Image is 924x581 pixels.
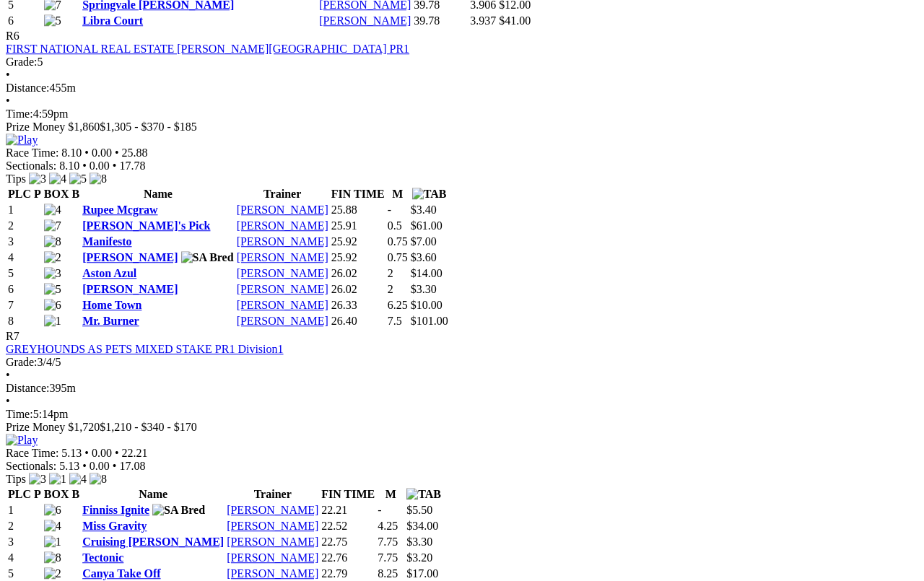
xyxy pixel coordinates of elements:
text: - [388,204,391,216]
div: 5:14pm [6,408,918,421]
text: 4.25 [378,520,398,532]
text: 8.25 [378,567,398,580]
td: 2 [7,519,42,533]
img: 3 [29,473,46,486]
span: 17.78 [119,160,145,172]
span: • [82,160,87,172]
a: [PERSON_NAME] [237,235,328,248]
a: [PERSON_NAME] [82,283,178,295]
text: 2 [388,283,393,295]
td: 1 [7,503,42,517]
img: 6 [44,299,61,312]
a: [PERSON_NAME] [237,267,328,279]
div: 455m [6,82,918,95]
span: Tips [6,172,26,185]
span: R7 [6,330,19,342]
span: Tips [6,473,26,485]
th: FIN TIME [321,487,375,502]
span: $14.00 [411,267,443,279]
span: • [84,147,89,159]
span: • [6,369,10,381]
th: FIN TIME [331,187,385,201]
span: Race Time: [6,447,58,459]
a: [PERSON_NAME] [237,283,328,295]
span: 5.13 [59,460,79,472]
a: [PERSON_NAME] [237,315,328,327]
text: 2 [388,267,393,279]
span: • [115,147,119,159]
span: $61.00 [411,219,443,232]
span: 25.88 [122,147,148,159]
img: 3 [44,267,61,280]
span: 0.00 [92,147,112,159]
span: $101.00 [411,315,448,327]
a: [PERSON_NAME] [227,551,318,564]
a: Mr. Burner [82,315,139,327]
img: SA Bred [152,504,205,517]
span: $3.30 [406,536,432,548]
img: 5 [69,172,87,185]
img: 1 [44,536,61,549]
text: 7.5 [388,315,402,327]
div: 5 [6,56,918,69]
span: • [113,460,117,472]
a: [PERSON_NAME] [237,219,328,232]
td: 4 [7,250,42,265]
a: Libra Court [82,14,143,27]
img: 6 [44,504,61,517]
th: M [377,487,404,502]
a: [PERSON_NAME] [82,251,178,263]
td: 22.79 [321,567,375,581]
span: BOX [44,188,69,200]
img: 1 [44,315,61,328]
img: 2 [44,251,61,264]
td: 5 [7,567,42,581]
text: 3.937 [470,14,496,27]
td: 39.78 [413,14,468,28]
text: 0.5 [388,219,402,232]
span: R6 [6,30,19,42]
img: 4 [69,473,87,486]
img: 4 [44,204,61,217]
span: 0.00 [90,160,110,172]
td: 26.33 [331,298,385,313]
td: 6 [7,14,42,28]
a: [PERSON_NAME] [227,520,318,532]
img: 2 [44,567,61,580]
a: [PERSON_NAME]'s Pick [82,219,210,232]
td: 22.52 [321,519,375,533]
a: Cruising [PERSON_NAME] [82,536,224,548]
span: 0.00 [90,460,110,472]
a: Rupee Mcgraw [82,204,157,216]
img: 8 [90,172,107,185]
text: 7.75 [378,536,398,548]
td: 3 [7,235,42,249]
th: Trainer [236,187,329,201]
a: [PERSON_NAME] [237,251,328,263]
span: 0.00 [92,447,112,459]
img: SA Bred [181,251,234,264]
span: $3.30 [411,283,437,295]
th: Trainer [226,487,319,502]
span: $17.00 [406,567,438,580]
span: $34.00 [406,520,438,532]
span: $41.00 [499,14,531,27]
span: Grade: [6,356,38,368]
img: 4 [49,172,66,185]
span: Distance: [6,82,49,94]
td: 26.02 [331,266,385,281]
td: 4 [7,551,42,565]
td: 22.76 [321,551,375,565]
th: M [387,187,409,201]
span: Time: [6,108,33,120]
a: [PERSON_NAME] [227,504,318,516]
td: 7 [7,298,42,313]
text: 0.75 [388,235,408,248]
span: Grade: [6,56,38,68]
a: [PERSON_NAME] [227,567,318,580]
div: 4:59pm [6,108,918,121]
td: 26.40 [331,314,385,328]
th: Name [82,487,225,502]
span: $3.60 [411,251,437,263]
td: 25.91 [331,219,385,233]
